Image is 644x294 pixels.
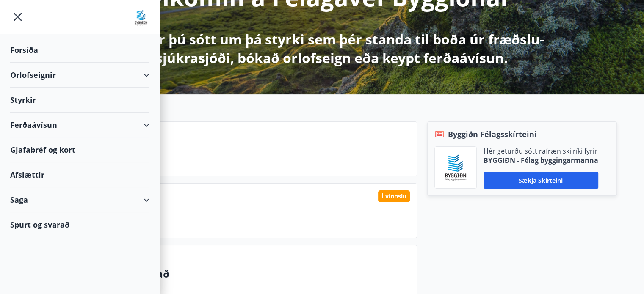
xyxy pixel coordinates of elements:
[448,129,537,140] span: Byggiðn Félagsskírteini
[378,190,410,202] div: Í vinnslu
[484,172,598,189] button: Sækja skírteini
[10,187,149,212] div: Saga
[90,143,410,157] p: Næstu helgi
[133,9,149,26] img: union_logo
[441,153,470,182] img: BKlGVmlTW1Qrz68WFGMFQUcXHWdQd7yePWMkvn3i.png
[90,206,410,220] p: Sjúkraþjálfun
[10,162,149,187] div: Afslættir
[484,156,598,165] p: BYGGIÐN - Félag byggingarmanna
[10,88,149,113] div: Styrkir
[10,137,149,162] div: Gjafabréf og kort
[99,30,546,67] p: Hér getur þú sótt um þá styrki sem þér standa til boða úr fræðslu- og sjúkrasjóði, bókað orlofsei...
[484,146,598,156] p: Hér geturðu sótt rafræn skilríki fyrir
[10,38,149,63] div: Forsíða
[90,267,410,281] p: Spurt og svarað
[10,212,149,237] div: Spurt og svarað
[10,63,149,88] div: Orlofseignir
[10,113,149,137] div: Ferðaávísun
[10,9,25,25] button: menu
